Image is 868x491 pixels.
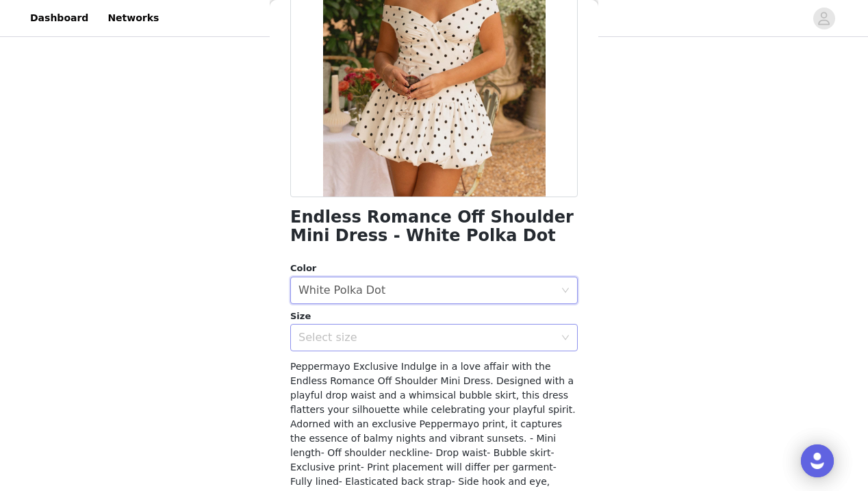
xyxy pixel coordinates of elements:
div: White Polka Dot [298,277,385,303]
div: Select size [298,331,554,344]
div: Color [290,262,578,275]
i: icon: down [561,333,570,343]
h1: Endless Romance Off Shoulder Mini Dress - White Polka Dot [290,208,578,245]
a: Networks [99,3,167,34]
div: Open Intercom Messenger [801,444,834,477]
a: Dashboard [22,3,97,34]
div: Size [290,310,578,323]
div: avatar [817,8,830,29]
